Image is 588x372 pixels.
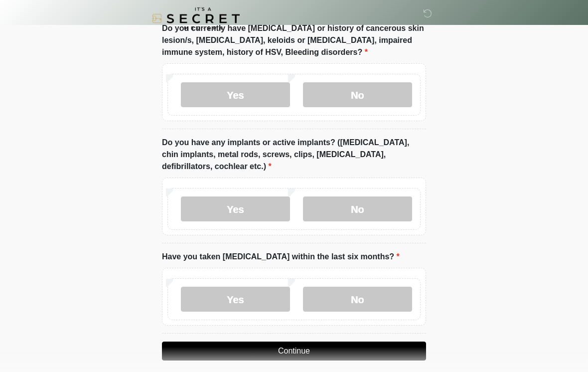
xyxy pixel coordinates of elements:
button: Continue [162,342,426,361]
label: No [303,197,412,222]
label: Yes [181,83,290,108]
label: Yes [181,197,290,222]
label: Do you currently have [MEDICAL_DATA] or history of cancerous skin lesion/s, [MEDICAL_DATA], keloi... [162,23,426,59]
label: No [303,83,412,108]
label: Do you have any implants or active implants? ([MEDICAL_DATA], chin implants, metal rods, screws, ... [162,137,426,173]
img: It's A Secret Med Spa Logo [152,7,240,30]
label: Have you taken [MEDICAL_DATA] within the last six months? [162,251,400,263]
label: No [303,287,412,312]
label: Yes [181,287,290,312]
